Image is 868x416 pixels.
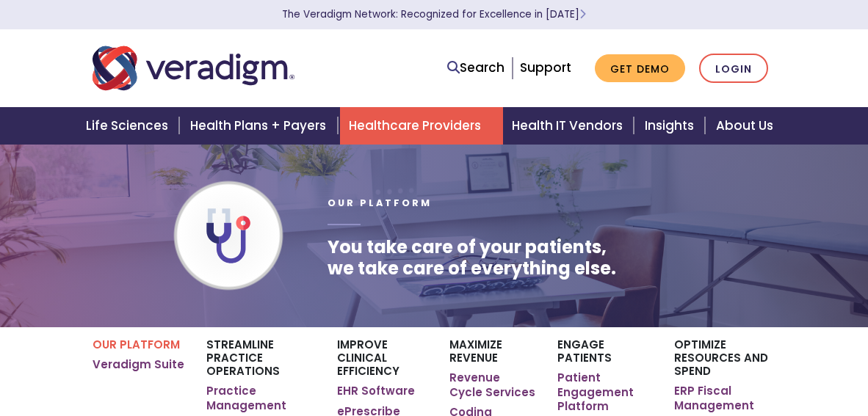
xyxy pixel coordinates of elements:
span: Our Platform [328,197,432,209]
a: Life Sciences [77,107,181,145]
a: Patient Engagement Platform [557,371,652,414]
a: EHR Software [337,384,415,398]
a: Health Plans + Payers [181,107,339,145]
img: Veradigm logo [93,44,294,92]
a: The Veradigm Network: Recognized for Excellence in [DATE]Learn More [282,7,586,21]
a: Health IT Vendors [503,107,636,145]
a: Support [520,59,571,76]
h1: You take care of your patients, we take care of everything else. [328,237,616,280]
a: ERP Fiscal Management [674,384,775,412]
a: Insights [636,107,707,145]
a: Healthcare Providers [340,107,503,145]
a: About Us [707,107,791,145]
span: Learn More [579,7,586,21]
a: Login [699,54,768,84]
a: Veradigm Suite [93,357,184,372]
a: Get Demo [595,54,685,83]
a: Practice Management [206,384,315,412]
a: Search [447,58,504,78]
a: Revenue Cycle Services [449,371,535,399]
